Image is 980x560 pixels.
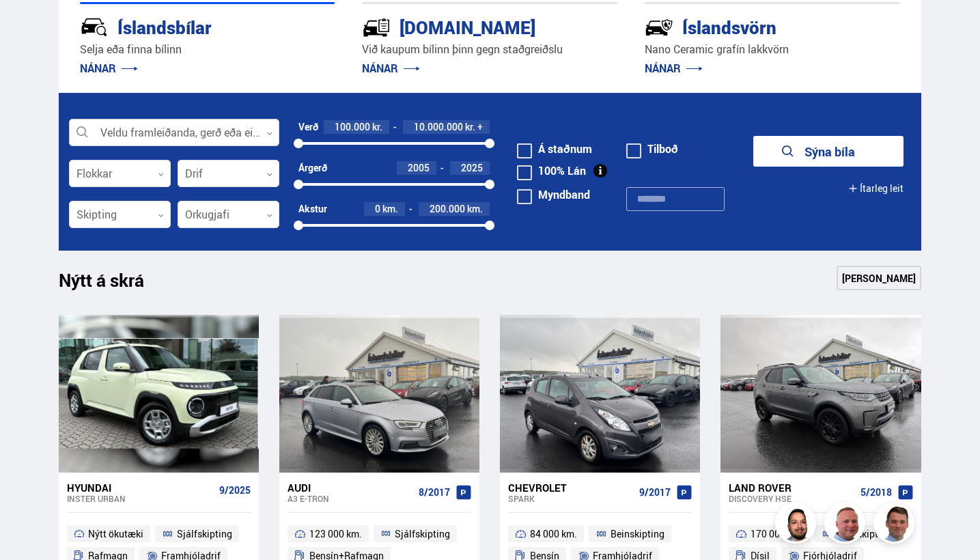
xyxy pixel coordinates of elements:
[848,173,904,204] button: Ítarleg leit
[626,143,678,154] label: Tilboð
[309,526,362,542] span: 123 000 km.
[80,14,287,38] div: Íslandsbílar
[611,526,664,542] span: Beinskipting
[288,494,413,503] div: A3 E-TRON
[177,526,232,542] span: Sjálfskipting
[467,204,483,214] span: km.
[860,487,892,498] span: 5/2018
[517,165,586,176] label: 100% Lán
[362,61,420,76] a: NÁNAR
[645,14,852,38] div: Íslandsvörn
[362,13,391,42] img: tr5P-W3DuiFaO7aO.svg
[59,270,168,298] h1: Nýtt á skrá
[362,42,617,57] p: Við kaupum bílinn þinn gegn staðgreiðslu
[298,122,318,132] div: Verð
[639,487,671,498] span: 9/2017
[80,13,109,42] img: JRvxyua_JYH6wB4c.svg
[288,481,413,494] div: Audi
[419,487,450,498] span: 8/2017
[517,143,592,154] label: Á staðnum
[477,122,483,132] span: +
[729,481,854,494] div: Land Rover
[80,42,335,57] p: Selja eða finna bílinn
[80,61,138,76] a: NÁNAR
[826,505,867,546] img: siFngHWaQ9KaOqBr.png
[430,202,465,215] span: 200.000
[67,481,214,494] div: Hyundai
[777,505,818,546] img: nhp88E3Fdnt1Opn2.png
[414,120,463,133] span: 10.000.000
[372,122,382,132] span: kr.
[645,13,673,42] img: -Svtn6bYgwAsiwNX.svg
[382,204,398,214] span: km.
[530,526,577,542] span: 84 000 km.
[729,494,854,503] div: Discovery HSE
[876,505,916,546] img: FbJEzSuNWCJXmdc-.webp
[395,526,450,542] span: Sjálfskipting
[408,161,430,174] span: 2005
[508,481,634,494] div: Chevrolet
[67,494,214,503] div: Inster URBAN
[11,5,52,46] button: Opna LiveChat spjallviðmót
[461,161,483,174] span: 2025
[88,526,143,542] span: Nýtt ökutæki
[517,189,590,200] label: Myndband
[362,14,569,38] div: [DOMAIN_NAME]
[645,42,900,57] p: Nano Ceramic grafín lakkvörn
[335,120,370,133] span: 100.000
[298,163,327,173] div: Árgerð
[751,526,803,542] span: 170 000 km.
[375,202,380,215] span: 0
[465,122,475,132] span: kr.
[645,61,703,76] a: NÁNAR
[753,136,904,167] button: Sýna bíla
[837,266,921,290] a: [PERSON_NAME]
[219,485,251,496] span: 9/2025
[298,204,327,214] div: Akstur
[508,494,634,503] div: Spark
